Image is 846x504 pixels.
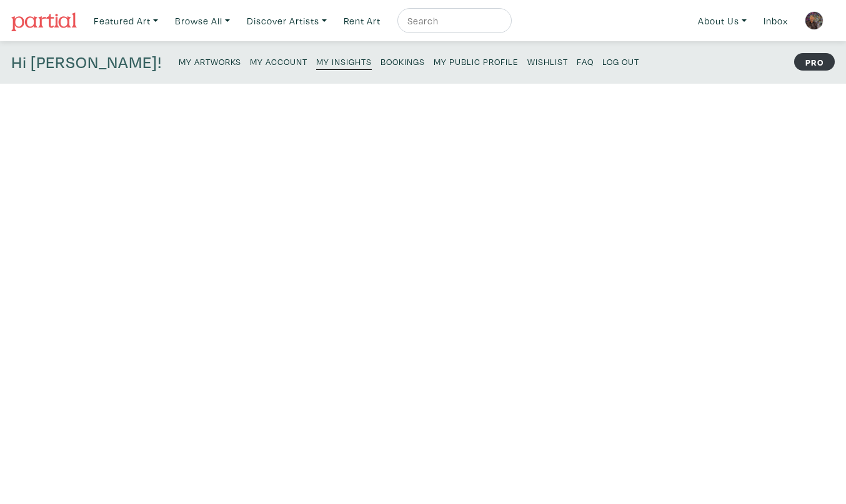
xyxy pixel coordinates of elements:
[602,56,639,67] small: Log Out
[179,52,241,69] a: My Artworks
[88,8,164,34] a: Featured Art
[338,8,386,34] a: Rent Art
[11,52,162,72] h4: Hi [PERSON_NAME]!
[406,13,500,29] input: Search
[316,52,372,70] a: My Insights
[434,52,519,69] a: My Public Profile
[805,11,824,30] img: phpThumb.php
[794,53,835,71] strong: PRO
[241,8,332,34] a: Discover Artists
[250,56,307,67] small: My Account
[179,56,241,67] small: My Artworks
[602,52,639,69] a: Log Out
[527,56,568,67] small: Wishlist
[434,56,519,67] small: My Public Profile
[316,56,372,67] small: My Insights
[527,52,568,69] a: Wishlist
[758,8,794,34] a: Inbox
[250,52,307,69] a: My Account
[169,8,236,34] a: Browse All
[577,56,594,67] small: FAQ
[577,52,594,69] a: FAQ
[381,52,425,69] a: Bookings
[692,8,752,34] a: About Us
[381,56,425,67] small: Bookings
